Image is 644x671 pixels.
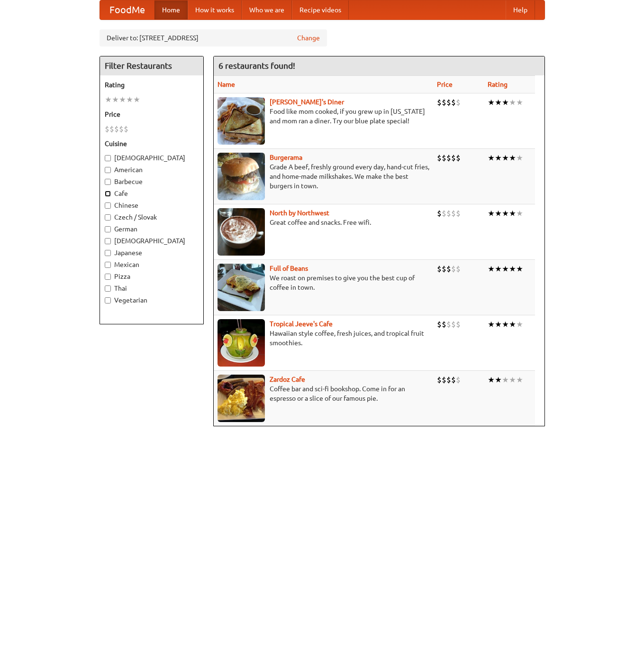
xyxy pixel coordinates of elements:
[270,320,333,328] b: Tropical Jeeve's Cafe
[456,97,461,108] li: $
[218,97,265,145] img: sallys.jpg
[105,212,199,222] label: Czech / Slovak
[516,264,523,274] li: ★
[218,319,265,367] img: jeeves.jpg
[270,209,329,217] a: North by Northwest
[437,208,442,219] li: $
[451,153,456,163] li: $
[218,264,265,311] img: beans.jpg
[270,265,308,272] a: Full of Beans
[105,248,199,257] label: Japanese
[502,97,509,108] li: ★
[100,29,327,46] div: Deliver to: [STREET_ADDRESS]
[446,208,451,219] li: $
[218,329,429,348] p: Hawaiian style coffee, fresh juices, and tropical fruit smoothies.
[105,167,111,173] input: American
[446,97,451,108] li: $
[488,319,495,330] li: ★
[218,162,429,191] p: Grade A beef, freshly ground every day, hand-cut fries, and home-made milkshakes. We make the bes...
[495,264,502,274] li: ★
[442,97,446,108] li: $
[105,297,111,303] input: Vegetarian
[105,189,199,198] label: Cafe
[105,226,111,232] input: German
[509,97,516,108] li: ★
[442,375,446,385] li: $
[105,238,111,244] input: [DEMOGRAPHIC_DATA]
[451,208,456,219] li: $
[297,33,320,43] a: Change
[188,0,242,19] a: How it works
[242,0,292,19] a: Who we are
[105,80,199,90] h5: Rating
[446,264,451,274] li: $
[437,319,442,330] li: $
[105,165,199,175] label: American
[437,97,442,108] li: $
[218,375,265,422] img: zardoz.jpg
[105,272,199,281] label: Pizza
[114,124,119,134] li: $
[442,264,446,274] li: $
[495,208,502,219] li: ★
[105,260,199,269] label: Mexican
[509,264,516,274] li: ★
[488,97,495,108] li: ★
[218,107,429,126] p: Food like mom cooked, if you grew up in [US_STATE] and mom ran a diner. Try our blue plate special!
[292,0,349,19] a: Recipe videos
[502,264,509,274] li: ★
[105,155,111,161] input: [DEMOGRAPHIC_DATA]
[495,319,502,330] li: ★
[270,98,344,106] a: [PERSON_NAME]'s Diner
[442,208,446,219] li: $
[502,375,509,385] li: ★
[506,0,535,19] a: Help
[456,153,461,163] li: $
[437,264,442,274] li: $
[509,153,516,163] li: ★
[488,81,508,88] a: Rating
[119,124,124,134] li: $
[105,224,199,234] label: German
[218,208,265,256] img: north.jpg
[105,284,199,293] label: Thai
[456,319,461,330] li: $
[218,384,429,403] p: Coffee bar and sci-fi bookshop. Come in for an espresso or a slice of our famous pie.
[495,153,502,163] li: ★
[270,154,302,161] a: Burgerama
[488,264,495,274] li: ★
[509,375,516,385] li: ★
[105,124,109,134] li: $
[442,319,446,330] li: $
[105,295,199,305] label: Vegetarian
[446,153,451,163] li: $
[218,81,235,88] a: Name
[105,201,199,210] label: Chinese
[451,97,456,108] li: $
[109,124,114,134] li: $
[442,153,446,163] li: $
[105,110,199,119] h5: Price
[100,56,203,75] h4: Filter Restaurants
[451,375,456,385] li: $
[488,375,495,385] li: ★
[218,273,429,292] p: We roast on premises to give you the best cup of coffee in town.
[456,208,461,219] li: $
[437,375,442,385] li: $
[516,97,523,108] li: ★
[105,236,199,246] label: [DEMOGRAPHIC_DATA]
[516,208,523,219] li: ★
[218,218,429,227] p: Great coffee and snacks. Free wifi.
[488,153,495,163] li: ★
[446,375,451,385] li: $
[516,319,523,330] li: ★
[154,0,188,19] a: Home
[488,208,495,219] li: ★
[516,153,523,163] li: ★
[105,191,111,197] input: Cafe
[218,153,265,200] img: burgerama.jpg
[502,153,509,163] li: ★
